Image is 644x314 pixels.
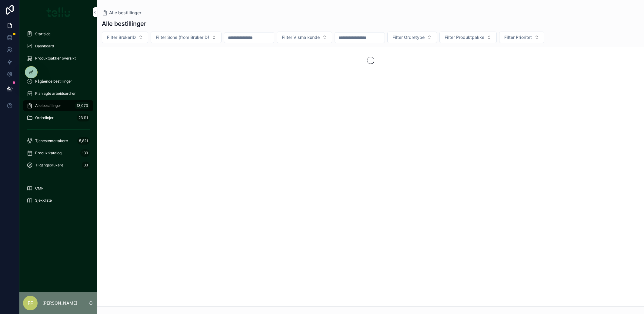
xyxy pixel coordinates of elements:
[151,32,222,43] button: Select Button
[46,7,70,17] img: App logo
[23,135,93,146] a: Tjenestemottakere5,821
[35,115,54,120] span: Ordrelinjer
[156,34,209,40] span: Filter Sone (from BrukerID)
[35,186,44,191] span: CMP
[277,32,332,43] button: Select Button
[445,34,484,40] span: Filter Produktpakke
[23,88,93,99] a: Planlagte arbeidsordrer
[35,32,51,36] span: Startside
[499,32,544,43] button: Select Button
[387,32,437,43] button: Select Button
[439,32,497,43] button: Select Button
[35,91,76,96] span: Planlagte arbeidsordrer
[42,300,77,306] p: [PERSON_NAME]
[23,41,93,52] a: Dashboard
[35,79,72,84] span: Pågående bestillinger
[77,137,90,145] div: 5,821
[82,162,90,169] div: 33
[282,34,320,40] span: Filter Visma kunde
[23,100,93,111] a: Alle bestillinger13,073
[504,34,532,40] span: Filter Prioritet
[77,114,90,121] div: 23,111
[23,76,93,87] a: Pågående bestillinger
[102,32,148,43] button: Select Button
[35,198,52,203] span: Sjekkliste
[35,138,68,143] span: Tjenestemottakere
[392,34,425,40] span: Filter Ordretype
[23,195,93,206] a: Sjekkliste
[35,163,63,168] span: Tilgangsbrukere
[102,10,141,16] a: Alle bestillinger
[23,29,93,39] a: Startside
[23,160,93,171] a: Tilgangsbrukere33
[109,10,141,16] span: Alle bestillinger
[80,149,90,157] div: 139
[35,56,76,61] span: Produktpakker oversikt
[35,44,54,49] span: Dashboard
[28,299,33,307] span: FF
[23,148,93,159] a: Produktkatalog139
[23,112,93,123] a: Ordrelinjer23,111
[23,53,93,64] a: Produktpakker oversikt
[35,151,62,155] span: Produktkatalog
[23,183,93,194] a: CMP
[19,24,97,214] div: scrollable content
[107,34,136,40] span: Filter BrukerID
[75,102,90,109] div: 13,073
[102,19,146,28] h1: Alle bestillinger
[35,103,61,108] span: Alle bestillinger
